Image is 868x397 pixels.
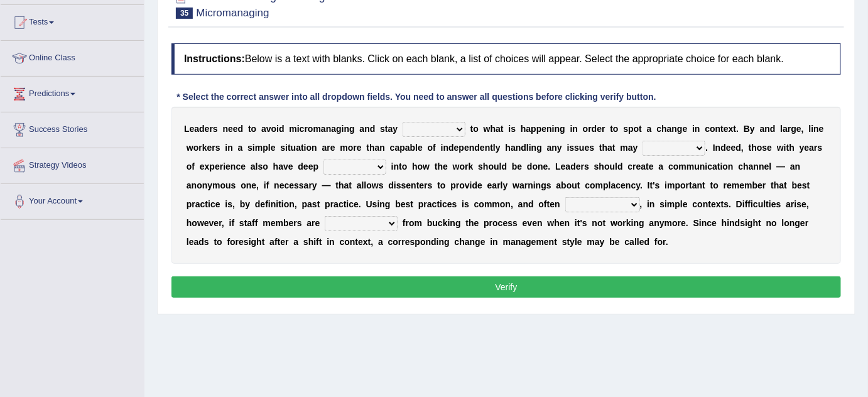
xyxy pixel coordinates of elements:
b: s [594,161,599,171]
b: o [251,124,257,134]
a: Online Class [1,41,144,72]
b: n [380,143,386,153]
b: i [304,143,307,153]
b: e [454,143,459,153]
b: t [399,161,402,171]
b: o [757,143,762,153]
b: t [599,143,602,153]
b: i [252,143,255,153]
b: i [720,161,723,171]
button: Verify [171,276,841,298]
b: o [263,161,268,171]
b: w [423,161,430,171]
b: p [536,124,542,134]
b: e [542,124,547,134]
a: Tests [1,5,144,36]
b: a [321,124,326,134]
b: t [366,143,369,153]
b: h [412,161,418,171]
b: a [331,124,336,134]
b: B [744,124,750,134]
b: s [380,124,385,134]
b: h [438,161,443,171]
b: s [584,161,589,171]
b: o [418,161,423,171]
b: s [511,124,516,134]
b: e [205,124,210,134]
b: r [353,143,356,153]
b: e [215,161,220,171]
b: n [672,124,678,134]
b: m [289,124,296,134]
b: o [402,161,408,171]
b: e [796,124,801,134]
b: m [621,143,628,153]
b: a [194,124,199,134]
b: d [298,161,304,171]
b: d [238,124,244,134]
b: s [762,143,768,153]
b: i [529,143,531,153]
b: t [301,143,304,153]
b: a [261,124,266,134]
b: a [641,161,646,171]
b: t [435,161,438,171]
b: e [561,161,566,171]
b: o [723,161,729,171]
b: , [741,143,744,153]
b: r [220,161,223,171]
b: e [585,143,590,153]
b: L [184,124,190,134]
b: o [187,161,192,171]
b: w [187,143,193,153]
b: o [460,161,465,171]
b: x [205,161,210,171]
b: e [636,161,641,171]
small: Micromanaging [196,7,269,19]
b: n [469,143,475,153]
b: r [632,161,636,171]
b: , [801,124,804,134]
b: p [399,143,405,153]
b: k [469,161,474,171]
b: i [811,124,814,134]
b: Instructions: [184,53,245,64]
b: i [276,124,279,134]
b: . [548,161,551,171]
b: u [579,143,585,153]
b: d [592,124,597,134]
a: Your Account [1,184,144,215]
b: t [734,124,737,134]
b: c [236,161,241,171]
b: c [390,143,395,153]
b: e [207,143,212,153]
b: v [266,124,271,134]
b: l [415,143,418,153]
b: o [193,143,199,153]
b: n [485,143,491,153]
b: e [805,143,810,153]
b: e [200,161,205,171]
b: n [573,124,578,134]
b: n [700,161,705,171]
b: b [512,161,518,171]
b: g [536,143,542,153]
b: a [405,143,410,153]
b: t [721,124,724,134]
b: o [489,161,494,171]
b: L [555,161,561,171]
b: i [223,161,225,171]
b: c [300,124,305,134]
b: a [783,124,788,134]
b: h [602,143,608,153]
b: c [657,124,662,134]
b: c [628,161,633,171]
b: t [248,124,251,134]
b: o [533,161,538,171]
b: s [574,143,579,153]
b: a [511,143,516,153]
b: h [273,161,279,171]
b: d [527,161,533,171]
b: a [547,143,552,153]
b: e [649,161,654,171]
